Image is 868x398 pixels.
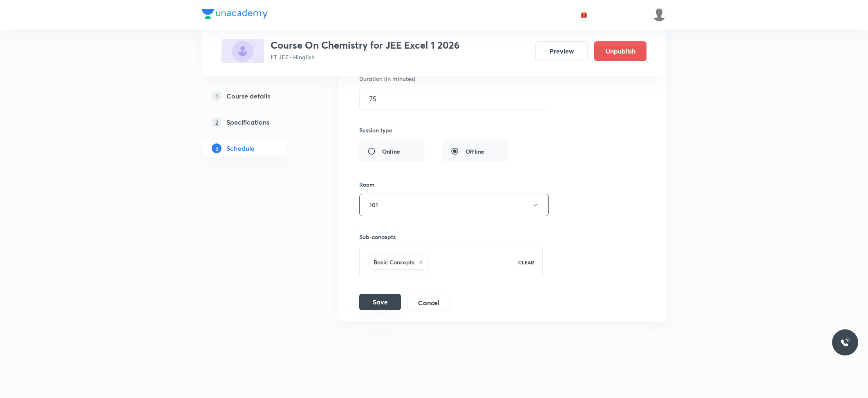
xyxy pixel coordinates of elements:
[271,53,460,61] p: IIT JEE • Hinglish
[212,117,221,127] p: 2
[202,9,268,21] a: Company Logo
[359,194,549,216] button: 101
[360,88,547,109] input: 75
[535,41,588,61] button: Preview
[226,143,255,153] h5: Schedule
[518,259,534,266] p: CLEAR
[374,258,414,266] h6: Basic Concepts
[359,126,392,134] h6: Session type
[580,11,588,18] img: avatar
[359,180,375,189] h6: Room
[594,41,647,61] button: Unpublish
[407,295,450,311] button: Cancel
[840,338,850,347] img: ttu
[359,74,415,83] h6: Duration (in minutes)
[226,117,269,127] h5: Specifications
[212,91,221,101] p: 1
[226,91,270,101] h5: Course details
[202,114,313,130] a: 2Specifications
[202,9,268,19] img: Company Logo
[359,233,543,241] h6: Sub-concepts
[652,8,666,22] img: Divya tyagi
[202,88,313,104] a: 1Course details
[221,39,264,63] img: B5F5D2C3-4CCC-48BD-89F7-7EAA2829AEEF_plus.png
[577,8,591,21] button: avatar
[212,143,221,153] p: 3
[359,294,401,310] button: Save
[271,39,460,51] h3: Course On Chemistry for JEE Excel 1 2026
